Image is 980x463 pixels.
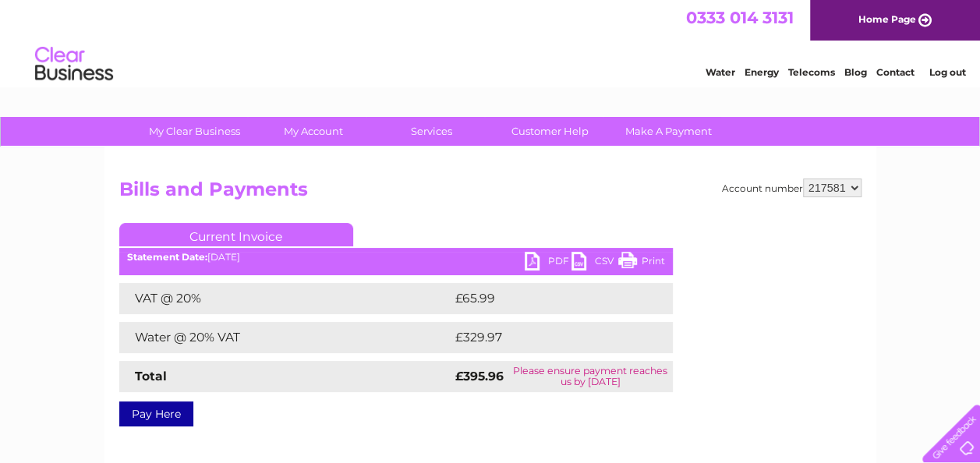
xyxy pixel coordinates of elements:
a: PDF [525,252,571,274]
img: logo.png [34,41,114,88]
b: Statement Date: [127,251,207,263]
div: Clear Business is a trading name of Verastar Limited (registered in [GEOGRAPHIC_DATA] No. 3667643... [122,9,859,76]
div: [DATE] [119,252,673,263]
a: Telecoms [788,66,835,78]
a: Current Invoice [119,223,353,246]
a: CSV [571,252,618,274]
h2: Bills and Payments [119,178,861,208]
a: 0333 014 3131 [686,8,794,27]
a: My Clear Business [130,117,259,146]
a: Pay Here [119,401,193,426]
div: Account number [722,178,861,197]
a: Contact [876,66,915,78]
td: £329.97 [451,322,646,353]
a: Make A Payment [604,117,733,146]
td: £65.99 [451,283,642,314]
a: Print [618,252,665,274]
a: Blog [844,66,867,78]
a: Log out [929,66,965,78]
td: Water @ 20% VAT [119,322,451,353]
a: Energy [745,66,779,78]
a: Water [706,66,735,78]
td: Please ensure payment reaches us by [DATE] [508,361,673,392]
strong: £395.96 [455,369,504,383]
a: Customer Help [486,117,614,146]
a: Services [367,117,496,146]
a: My Account [249,117,377,146]
td: VAT @ 20% [119,283,451,314]
strong: Total [135,369,167,383]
